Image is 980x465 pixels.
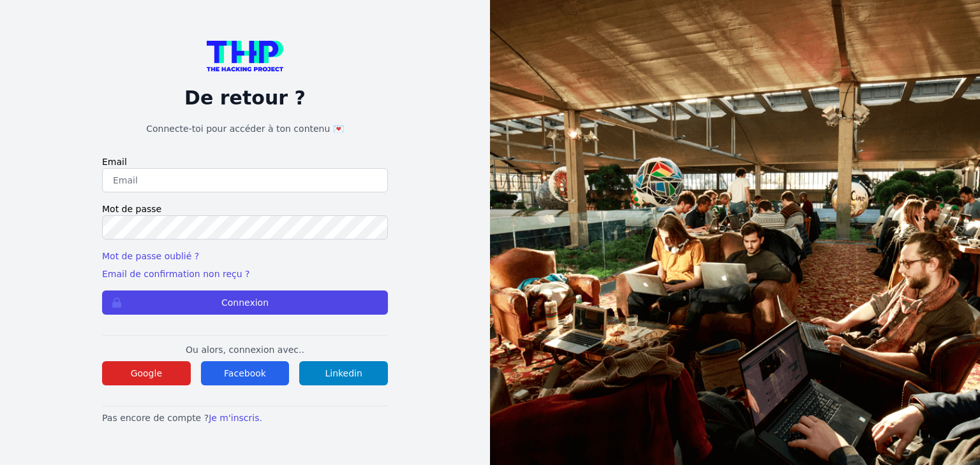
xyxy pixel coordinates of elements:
[102,87,388,110] p: De retour ?
[299,361,388,385] button: Linkedin
[102,168,388,192] input: Email
[207,41,283,71] img: logo
[102,203,388,215] label: Mot de passe
[102,290,388,315] button: Connexion
[102,269,249,279] a: Email de confirmation non reçu ?
[102,122,388,135] h1: Connecte-toi pour accéder à ton contenu 💌
[102,343,388,356] p: Ou alors, connexion avec..
[201,361,290,385] button: Facebook
[102,411,388,424] p: Pas encore de compte ?
[102,251,199,261] a: Mot de passe oublié ?
[102,155,388,168] label: Email
[209,413,262,423] a: Je m'inscris.
[102,361,191,385] button: Google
